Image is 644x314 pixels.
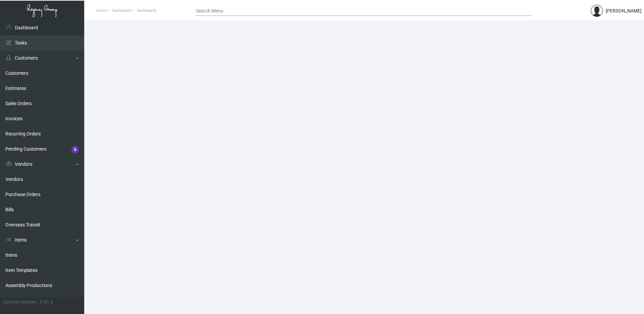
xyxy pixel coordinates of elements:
[112,8,130,13] span: Dashboard
[137,8,157,13] span: Dashboards
[606,7,642,14] div: [PERSON_NAME]
[96,8,106,13] span: Home
[591,5,603,17] img: admin@bootstrapmaster.com
[3,299,37,306] div: Current version:
[40,299,53,306] div: 0.51.2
